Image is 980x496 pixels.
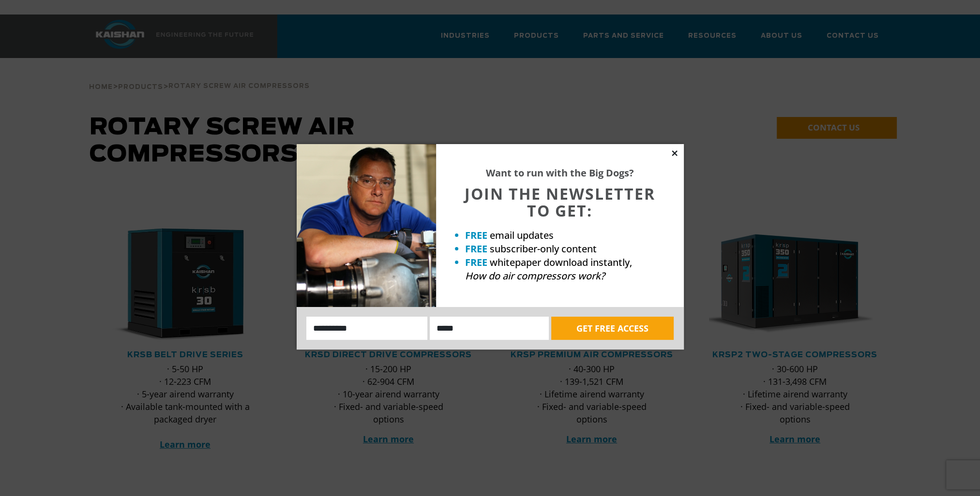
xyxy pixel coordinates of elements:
[465,242,487,255] strong: FREE
[465,269,605,282] em: How do air compressors work?
[486,166,634,179] strong: Want to run with the Big Dogs?
[430,317,549,340] input: Email
[551,317,674,340] button: GET FREE ACCESS
[490,256,632,269] span: whitepaper download instantly,
[465,229,487,242] strong: FREE
[490,242,597,255] span: subscriber-only content
[670,149,679,158] button: Close
[490,229,554,242] span: email updates
[465,256,487,269] strong: FREE
[306,317,428,340] input: Name:
[465,183,655,221] span: JOIN THE NEWSLETTER TO GET:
